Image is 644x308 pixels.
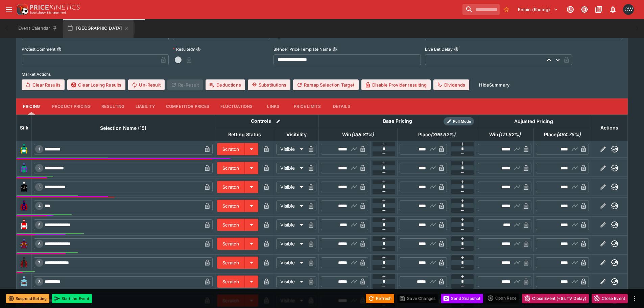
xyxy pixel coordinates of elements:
[37,279,42,284] span: 8
[217,181,245,193] button: Scratch
[274,117,283,126] button: Bulk edit
[30,11,66,14] img: Sportsbook Management
[276,200,306,211] div: Visible
[217,276,245,288] button: Scratch
[444,117,474,125] div: Show/hide Price Roll mode configuration.
[351,131,374,139] em: ( 138.81 %)
[217,162,245,174] button: Scratch
[630,294,639,303] button: more
[276,182,306,192] div: Visible
[276,144,306,155] div: Visible
[536,131,588,139] span: excl. Emergencies (381.41%)
[326,98,357,115] button: Details
[621,2,636,17] button: Clint Wallis
[67,79,125,90] button: Clear Losing Results
[335,131,381,139] span: excl. Emergencies (100.05%)
[293,79,359,90] button: Remap Selection Target
[276,219,306,230] div: Visible
[221,131,268,139] span: Betting Status
[30,5,80,10] img: PriceKinetics
[217,200,245,212] button: Scratch
[37,185,42,189] span: 3
[37,204,42,208] span: 4
[564,3,576,16] button: Connected to PK
[96,98,130,115] button: Resulting
[37,260,42,265] span: 7
[607,3,619,16] button: Notifications
[276,238,306,249] div: Visible
[128,79,164,90] button: Un-Result
[380,117,415,125] div: Base Pricing
[433,79,469,90] button: Dividends
[279,131,314,139] span: Visibility
[37,166,42,170] span: 2
[431,131,455,139] em: ( 399.92 %)
[273,46,331,52] p: Blender Price Template Name
[522,294,589,303] button: Close Event (+8s TV Delay)
[37,241,42,246] span: 6
[19,182,29,192] img: runner 3
[52,294,92,303] button: Start the Event
[441,294,483,303] button: Send Snapshot
[623,4,634,15] div: Clint Wallis
[167,79,203,90] span: Re-Result
[47,98,96,115] button: Product Pricing
[22,79,65,90] button: Clear Results
[196,47,201,52] button: Resulted?
[591,115,627,141] th: Actions
[19,238,29,249] img: runner 6
[593,3,605,16] button: Documentation
[206,79,245,90] button: Deductions
[16,98,47,115] button: Pricing
[462,4,500,15] input: search
[217,143,245,155] button: Scratch
[22,46,55,52] p: Protest Comment
[173,46,195,52] p: Resulted?
[454,47,459,52] button: Live Bet Delay
[161,98,215,115] button: Competitor Prices
[411,131,463,139] span: excl. Emergencies (299.92%)
[276,276,306,287] div: Visible
[19,257,29,268] img: runner 7
[486,293,519,303] div: split button
[578,3,591,16] button: Toggle light/dark mode
[19,200,29,211] img: runner 4
[217,219,245,231] button: Scratch
[482,131,528,139] span: excl. Emergencies (129.07%)
[217,238,245,250] button: Scratch
[501,4,512,15] button: No Bookmarks
[19,163,29,173] img: runner 2
[37,147,42,151] span: 1
[248,79,290,90] button: Substitutions
[14,19,62,38] button: Event Calendar
[450,119,474,124] span: Roll Mode
[556,131,581,139] em: ( 464.75 %)
[19,276,29,287] img: runner 8
[217,257,245,269] button: Scratch
[498,131,521,139] em: ( 171.62 %)
[37,222,42,227] span: 5
[215,98,258,115] button: Fluctuations
[63,19,134,38] button: [GEOGRAPHIC_DATA]
[276,163,306,173] div: Visible
[288,98,326,115] button: Price Limits
[19,144,29,155] img: runner 1
[57,47,62,52] button: Protest Comment
[17,115,32,141] th: Silk
[476,115,591,128] th: Adjusted Pricing
[93,124,154,132] span: Selection Name (15)
[22,69,622,79] label: Market Actions
[3,3,15,16] button: open drawer
[276,257,306,268] div: Visible
[361,79,431,90] button: Disable Provider resulting
[15,3,28,16] img: PriceKinetics Logo
[6,294,49,303] button: Suspend Betting
[215,115,319,128] th: Controls
[332,47,337,52] button: Blender Price Template Name
[258,98,288,115] button: Links
[130,98,161,115] button: Liability
[592,294,628,303] button: Close Event
[366,294,394,303] button: Refresh
[19,219,29,230] img: runner 5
